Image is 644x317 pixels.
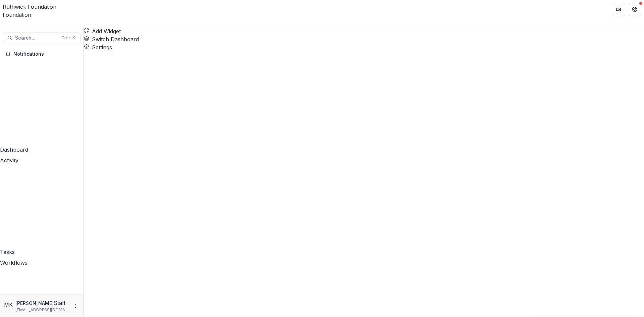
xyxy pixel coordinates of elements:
button: Add Widget [84,27,121,35]
nav: breadcrumb [87,4,115,14]
div: Ctrl + K [60,34,76,42]
p: [EMAIL_ADDRESS][DOMAIN_NAME] [15,307,69,313]
span: Switch Dashboard [92,36,139,43]
button: Settings [84,43,112,51]
span: Search... [15,35,57,41]
div: Mahesh Kumar [4,301,13,309]
button: Partners [612,3,625,16]
button: More [71,302,79,310]
p: Staff [54,299,66,307]
span: Notifications [13,51,78,57]
button: Get Help [628,3,641,16]
div: Ruthwick Foundation [3,3,81,11]
button: Search... [3,33,81,43]
button: Switch Dashboard [84,35,139,43]
span: Foundation [3,11,31,18]
button: Notifications [3,49,81,59]
p: [PERSON_NAME] [15,300,54,307]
